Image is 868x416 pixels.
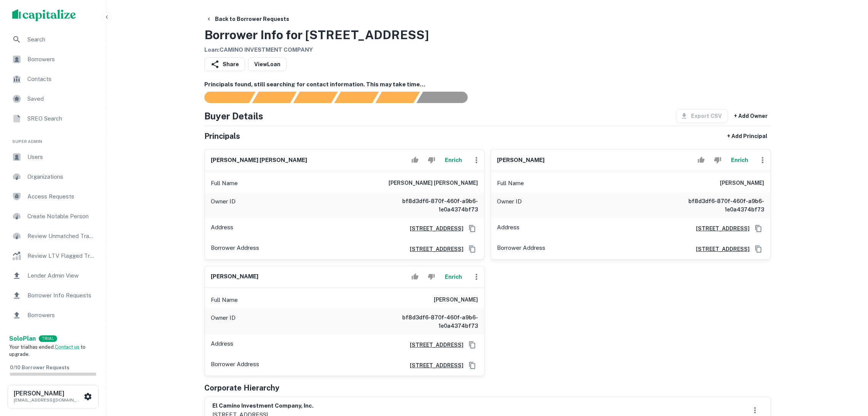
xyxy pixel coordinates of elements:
p: Address [497,223,519,234]
div: Email Testing [6,326,100,344]
h6: [PERSON_NAME] [PERSON_NAME] [211,156,307,165]
span: Contacts [27,75,96,84]
a: Contact us [55,344,80,350]
h6: [PERSON_NAME] [434,295,478,305]
div: AI fulfillment process complete. [417,92,477,103]
h6: Principals found, still searching for contact information. This may take time... [204,80,771,89]
li: Super Admin [6,129,100,148]
a: Search [6,30,100,49]
h6: [STREET_ADDRESS] [404,341,463,349]
span: 0 / 10 Borrower Requests [10,365,69,370]
p: Borrower Address [497,243,545,255]
button: Copy Address [467,223,478,234]
a: Saved [6,90,100,108]
a: SREO Search [6,110,100,128]
h6: [PERSON_NAME] [497,156,545,165]
h6: bf8d3df6-870f-460f-a9b6-1e0a4374bf73 [387,197,478,214]
span: Users [27,152,96,162]
button: Copy Address [467,339,478,351]
h6: [PERSON_NAME] [211,272,258,281]
button: Share [204,57,245,71]
h6: bf8d3df6-870f-460f-a9b6-1e0a4374bf73 [387,313,478,330]
h6: Loan : CAMINO INVESTMENT COMPANY [204,46,429,54]
button: Accept [694,152,708,168]
button: + Add Principal [724,129,771,143]
a: Borrowers [6,306,100,324]
p: [EMAIL_ADDRESS][DOMAIN_NAME] [14,397,82,403]
img: capitalize-logo.png [12,9,76,21]
span: Borrower Info Requests [27,291,96,300]
span: Borrowers [27,55,96,64]
button: Copy Address [467,360,478,371]
div: Review LTV Flagged Transactions [6,247,100,265]
strong: Solo Plan [9,335,36,342]
a: Borrower Info Requests [6,286,100,305]
p: Full Name [211,179,238,188]
span: Search [27,35,96,44]
div: Sending borrower request to AI... [195,92,252,103]
h4: Buyer Details [204,109,263,123]
span: SREO Search [27,114,96,123]
h5: Corporate Hierarchy [204,382,279,394]
p: Address [211,339,233,351]
a: [STREET_ADDRESS] [404,224,463,233]
a: Borrowers [6,50,100,68]
div: Principals found, still searching for contact information. This may take time... [375,92,420,103]
span: Borrowers [27,311,96,320]
a: SoloPlan [9,334,36,343]
div: Your request is received and processing... [252,92,296,103]
span: Review LTV Flagged Transactions [27,251,96,260]
div: Documents found, AI parsing details... [293,92,338,103]
h5: Principals [204,130,240,142]
p: Owner ID [497,197,522,214]
button: Copy Address [753,243,764,255]
button: Accept [408,269,422,284]
span: Review Unmatched Transactions [27,232,96,241]
h6: [PERSON_NAME] [PERSON_NAME] [389,179,478,188]
a: [STREET_ADDRESS] [690,224,750,233]
a: Review Unmatched Transactions [6,227,100,245]
div: Access Requests [6,187,100,206]
button: Copy Address [467,243,478,255]
button: [PERSON_NAME][EMAIL_ADDRESS][DOMAIN_NAME] [8,385,99,408]
a: [STREET_ADDRESS] [404,245,463,253]
button: Reject [425,152,438,168]
iframe: Chat Widget [830,355,868,392]
a: Create Notable Person [6,207,100,225]
button: Copy Address [753,223,764,234]
span: Saved [27,94,96,103]
a: Users [6,148,100,166]
div: Contacts [6,70,100,88]
span: Organizations [27,172,96,181]
div: Lender Admin View [6,267,100,285]
button: Enrich [728,152,752,168]
h6: [PERSON_NAME] [720,179,764,188]
p: Borrower Address [211,243,259,255]
span: Access Requests [27,192,96,201]
a: Organizations [6,168,100,186]
div: TRIAL [39,335,57,342]
div: Principals found, AI now looking for contact information... [334,92,379,103]
p: Owner ID [211,313,236,330]
a: [STREET_ADDRESS] [404,361,463,370]
span: Lender Admin View [27,271,96,280]
button: Reject [711,152,724,168]
span: Create Notable Person [27,212,96,221]
h6: bf8d3df6-870f-460f-a9b6-1e0a4374bf73 [673,197,764,214]
p: Full Name [497,179,524,188]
